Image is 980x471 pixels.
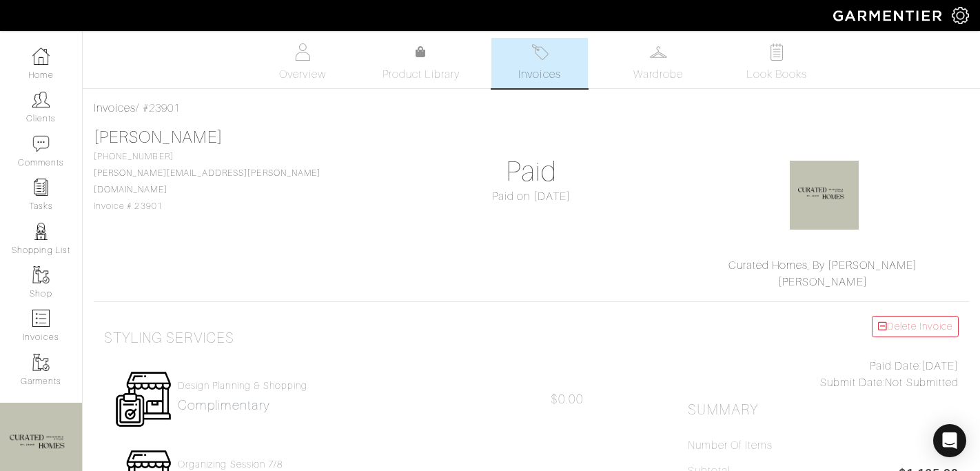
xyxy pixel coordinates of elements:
[396,188,666,205] div: Paid on [DATE]
[790,161,859,230] img: f1sLSt6sjhtqviGWfno3z99v.jpg
[104,330,234,347] h3: Styling Services
[688,358,959,391] div: [DATE] Not Submitted
[94,100,969,117] div: / #23901
[32,179,50,196] img: reminder-icon-8004d30b9f0a5d33ae49ab947aed9ed385cf756f9e5892f1edd6e32f2345188e.png
[933,424,966,457] div: Open Intercom Messenger
[491,38,588,88] a: Invoices
[32,48,50,65] img: dashboard-icon-dbcd8f5a0b271acd01030246c82b418ddd0df26cd7fceb0bd07c9910d44c42f6.png
[820,377,886,389] span: Submit Date:
[768,43,786,61] img: todo-9ac3debb85659649dc8f770b8b6100bb5dab4b48dedcbae339e5042a72dfd3cc.svg
[633,66,683,83] span: Wardrobe
[778,276,868,288] a: [PERSON_NAME]
[114,370,172,428] img: Womens_Service-b2905c8a555b134d70f80a63ccd9711e5cb40bac1cff00c12a43f244cd2c1cd3.png
[254,38,351,88] a: Overview
[279,66,325,83] span: Overview
[294,43,312,61] img: basicinfo-40fd8af6dae0f16599ec9e87c0ef1c0a1fdea2edbe929e3d69a839185d80c458.svg
[32,266,50,283] img: garments-icon-b7da505a4dc4fd61783c78ac3ca0ef83fa9d6f193b1c9dc38574b1d14d53ca28.png
[870,360,921,372] span: Paid Date:
[688,401,959,419] h2: Summary
[178,459,283,470] h4: Organizing Session 7/8
[32,310,50,327] img: orders-icon-0abe47150d42831381b5fb84f609e132dff9fe21cb692f30cb5eec754e2cba89.png
[94,152,320,211] span: [PHONE_NUMBER] Invoice # 23901
[728,38,825,88] a: Look Books
[826,3,952,28] img: garmentier-logo-header-white-b43fb05a5012e4ada735d5af1a66efaba907eab6374d6393d1fbf88cb4ef424d.png
[872,316,959,337] a: Delete Invoice
[32,223,50,240] img: stylists-icon-eb353228a002819b7ec25b43dbf5f0378dd9e0616d9560372ff212230b889e62.png
[178,380,307,413] a: Design Planning & Shopping Complimentary
[32,91,50,108] img: clients-icon-6bae9207a08558b7cb47a8932f037763ab4055f8c8b6bfacd5dc20c3e0201464.png
[728,259,918,272] a: Curated Homes, By [PERSON_NAME]
[952,7,969,24] img: gear-icon-white-bd11855cb880d31180b6d7d6211b90ccbf57a29d726f0c71d8c61bd08dd39cc2.png
[178,380,307,392] h4: Design Planning & Shopping
[94,128,223,146] a: [PERSON_NAME]
[688,439,773,452] h5: Number of Items
[650,43,667,61] img: wardrobe-487a4870c1b7c33e795ec22d11cfc2ed9d08956e64fb3008fe2437562e282088.svg
[178,397,307,413] h2: Complimentary
[551,392,584,406] span: $0.00
[32,354,50,371] img: garments-icon-b7da505a4dc4fd61783c78ac3ca0ef83fa9d6f193b1c9dc38574b1d14d53ca28.png
[518,66,560,83] span: Invoices
[610,38,706,88] a: Wardrobe
[382,66,460,83] span: Product Library
[32,135,50,152] img: comment-icon-a0a6a9ef722e966f86d9cbdc48e553b5cf19dbc54f86b18d962a5391bc8f6eb6.png
[396,155,666,188] h1: Paid
[746,66,808,83] span: Look Books
[531,43,549,61] img: orders-27d20c2124de7fd6de4e0e44c1d41de31381a507db9b33961299e4e07d508b8c.svg
[94,102,136,114] a: Invoices
[373,44,469,83] a: Product Library
[94,168,320,194] a: [PERSON_NAME][EMAIL_ADDRESS][PERSON_NAME][DOMAIN_NAME]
